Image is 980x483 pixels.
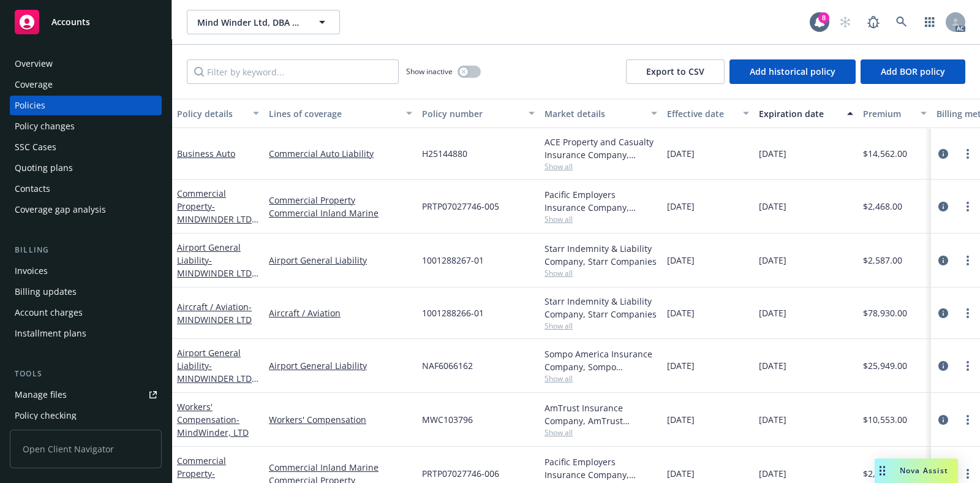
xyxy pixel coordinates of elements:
[187,59,399,84] input: Filter by keyword...
[818,12,829,23] div: 8
[177,414,249,438] span: - MindWinder, LTD
[10,5,162,39] a: Accounts
[177,347,254,423] a: Airport General Liability
[172,99,264,128] button: Policy details
[667,413,695,426] span: [DATE]
[936,359,951,373] a: circleInformation
[540,99,662,128] button: Market details
[729,59,856,84] button: Add historical policy
[15,385,67,405] div: Manage files
[422,254,484,267] span: 1001288267-01
[863,413,907,426] span: $10,553.00
[15,324,86,343] div: Installment plans
[10,54,162,74] a: Overview
[667,200,695,213] span: [DATE]
[545,401,657,427] div: AmTrust Insurance Company, AmTrust Financial Services
[15,261,48,281] div: Invoices
[863,107,913,120] div: Premium
[754,99,858,128] button: Expiration date
[545,295,657,321] div: Starr Indemnity & Liability Company, Starr Companies
[15,200,106,219] div: Coverage gap analysis
[759,254,786,267] span: [DATE]
[10,282,162,302] a: Billing updates
[833,10,858,34] a: Start snowing
[875,458,958,483] button: Nova Assist
[545,188,657,214] div: Pacific Employers Insurance Company, Chubb Group, The ABC Program
[545,242,657,268] div: Starr Indemnity & Liability Company, Starr Companies
[10,158,162,178] a: Quoting plans
[545,455,657,481] div: Pacific Employers Insurance Company, Chubb Group, The ABC Program
[960,199,975,214] a: more
[417,99,540,128] button: Policy number
[10,368,162,380] div: Tools
[422,107,521,120] div: Policy number
[10,200,162,219] a: Coverage gap analysis
[759,413,786,426] span: [DATE]
[10,96,162,115] a: Policies
[861,59,965,84] button: Add BOR policy
[10,116,162,136] a: Policy changes
[422,147,467,160] span: H25144880
[960,466,975,481] a: more
[960,306,975,321] a: more
[15,158,73,178] div: Quoting plans
[667,467,695,480] span: [DATE]
[936,413,951,427] a: circleInformation
[15,116,75,136] div: Policy changes
[545,107,644,120] div: Market details
[406,66,453,77] span: Show inactive
[936,199,951,214] a: circleInformation
[269,306,412,319] a: Aircraft / Aviation
[15,282,77,302] div: Billing updates
[10,385,162,405] a: Manage files
[858,99,932,128] button: Premium
[960,359,975,373] a: more
[177,301,252,325] a: Aircraft / Aviation
[422,413,473,426] span: MWC103796
[545,373,657,384] span: Show all
[269,254,412,267] a: Airport General Liability
[10,406,162,425] a: Policy checking
[889,10,914,34] a: Search
[750,66,835,77] span: Add historical policy
[960,413,975,427] a: more
[759,359,786,372] span: [DATE]
[10,179,162,199] a: Contacts
[918,10,942,34] a: Switch app
[863,306,907,319] span: $78,930.00
[269,413,412,426] a: Workers' Compensation
[15,137,56,157] div: SSC Cases
[15,75,53,94] div: Coverage
[177,188,254,251] a: Commercial Property
[10,244,162,256] div: Billing
[936,253,951,268] a: circleInformation
[667,107,736,120] div: Effective date
[759,467,786,480] span: [DATE]
[662,99,754,128] button: Effective date
[187,10,340,34] button: Mind Winder Ltd, DBA MindWinder Aviation
[269,147,412,160] a: Commercial Auto Liability
[10,261,162,281] a: Invoices
[936,146,951,161] a: circleInformation
[10,430,162,468] span: Open Client Navigator
[545,268,657,278] span: Show all
[10,324,162,343] a: Installment plans
[269,359,412,372] a: Airport General Liability
[667,359,695,372] span: [DATE]
[10,303,162,322] a: Account charges
[759,306,786,319] span: [DATE]
[422,306,484,319] span: 1001288266-01
[875,458,890,483] div: Drag to move
[15,303,83,322] div: Account charges
[197,16,303,29] span: Mind Winder Ltd, DBA MindWinder Aviation
[759,107,840,120] div: Expiration date
[422,359,473,372] span: NAF6066162
[863,147,907,160] span: $14,562.00
[269,207,412,219] a: Commercial Inland Marine
[264,99,417,128] button: Lines of coverage
[177,301,252,325] span: - MINDWINDER LTD
[269,107,399,120] div: Lines of coverage
[10,75,162,94] a: Coverage
[960,253,975,268] a: more
[861,10,886,34] a: Report a Bug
